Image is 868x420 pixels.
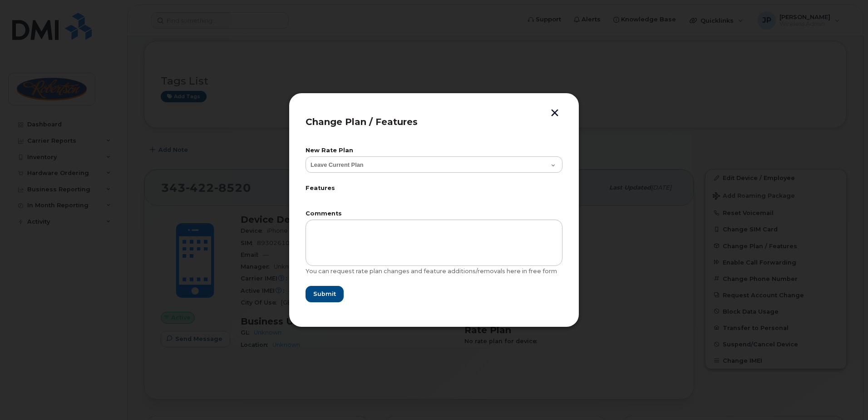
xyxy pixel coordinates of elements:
span: Submit [313,290,336,298]
button: Submit [306,286,344,302]
label: New Rate Plan [306,148,562,154]
label: Comments [306,211,562,217]
label: Features [306,185,562,191]
div: You can request rate plan changes and feature additions/removals here in free form [306,268,562,275]
span: Change Plan / Features [306,116,418,127]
